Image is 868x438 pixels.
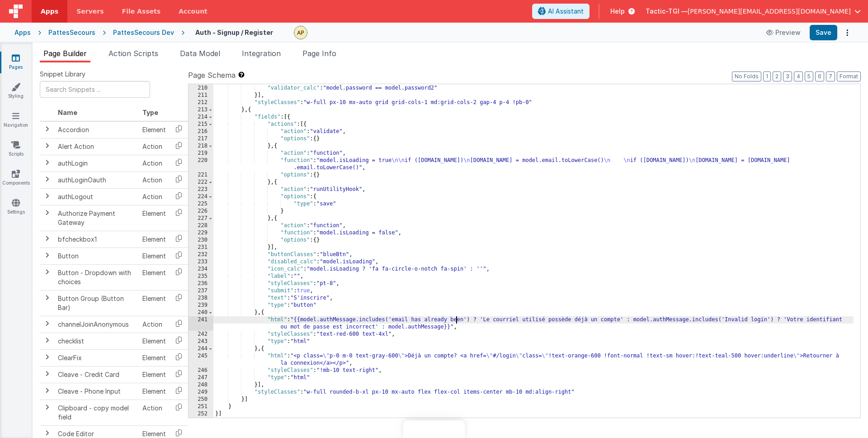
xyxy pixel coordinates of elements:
[139,155,170,171] td: Action
[189,309,213,316] div: 240
[189,316,213,331] div: 241
[242,49,281,58] span: Integration
[732,71,761,81] button: No Folds
[54,205,139,231] td: Authorize Payment Gateway
[688,7,851,16] span: [PERSON_NAME][EMAIL_ADDRESS][DOMAIN_NAME]
[54,121,139,138] td: Accordion
[54,366,139,383] td: Cleave - Credit Card
[108,49,158,58] span: Action Scripts
[189,121,213,128] div: 215
[302,49,336,58] span: Page Info
[189,389,213,396] div: 249
[189,186,213,193] div: 223
[54,383,139,400] td: Cleave - Phone Input
[189,374,213,381] div: 247
[139,121,170,138] td: Element
[189,193,213,200] div: 224
[841,26,854,39] button: Options
[122,7,161,16] span: File Assets
[189,157,213,171] div: 220
[189,92,213,99] div: 211
[189,99,213,106] div: 212
[40,70,85,79] span: Snippet Library
[76,7,104,16] span: Servers
[189,128,213,135] div: 216
[805,71,813,81] button: 5
[189,273,213,280] div: 235
[189,237,213,244] div: 230
[610,7,625,16] span: Help
[189,106,213,114] div: 213
[763,71,771,81] button: 1
[837,71,861,81] button: Format
[189,143,213,150] div: 218
[189,266,213,273] div: 234
[189,381,213,389] div: 248
[189,403,213,410] div: 251
[189,135,213,143] div: 217
[139,205,170,231] td: Element
[646,7,688,16] span: Tactic-TGI —
[142,109,158,116] span: Type
[139,349,170,366] td: Element
[54,171,139,188] td: authLoginOauth
[41,7,58,16] span: Apps
[189,396,213,403] div: 250
[761,25,806,40] button: Preview
[189,208,213,215] div: 226
[58,109,77,116] span: Name
[189,179,213,186] div: 222
[189,200,213,208] div: 225
[532,4,590,19] button: AI Assistant
[189,331,213,338] div: 242
[189,222,213,229] div: 228
[54,333,139,349] td: checklist
[189,295,213,302] div: 238
[189,352,213,367] div: 245
[139,188,170,205] td: Action
[139,290,170,316] td: Element
[189,114,213,121] div: 214
[815,71,824,81] button: 6
[54,155,139,171] td: authLogin
[54,316,139,333] td: channelJoinAnonymous
[189,302,213,309] div: 239
[14,28,31,37] div: Apps
[139,316,170,333] td: Action
[139,264,170,290] td: Element
[54,290,139,316] td: Button Group (Button Bar)
[189,229,213,237] div: 229
[54,400,139,425] td: Clipboard - copy model field
[189,244,213,251] div: 231
[189,367,213,374] div: 246
[54,138,139,155] td: Alert Action
[189,251,213,258] div: 232
[773,71,781,81] button: 2
[794,71,803,81] button: 4
[43,49,87,58] span: Page Builder
[54,349,139,366] td: ClearFix
[294,26,307,39] img: c78abd8586fb0502950fd3f28e86ae42
[783,71,792,81] button: 3
[139,366,170,383] td: Element
[48,28,95,37] div: PattesSecours
[189,345,213,352] div: 244
[189,410,213,418] div: 252
[180,49,220,58] span: Data Model
[189,287,213,295] div: 237
[113,28,174,37] div: PattesSecours Dev
[826,71,835,81] button: 7
[139,138,170,155] td: Action
[195,29,273,36] h4: Auth - Signup / Register
[189,215,213,222] div: 227
[548,7,584,16] span: AI Assistant
[54,248,139,264] td: Button
[139,383,170,400] td: Element
[139,231,170,248] td: Element
[810,25,837,40] button: Save
[139,248,170,264] td: Element
[40,81,150,98] input: Search Snippets ...
[189,280,213,287] div: 236
[189,150,213,157] div: 219
[139,400,170,425] td: Action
